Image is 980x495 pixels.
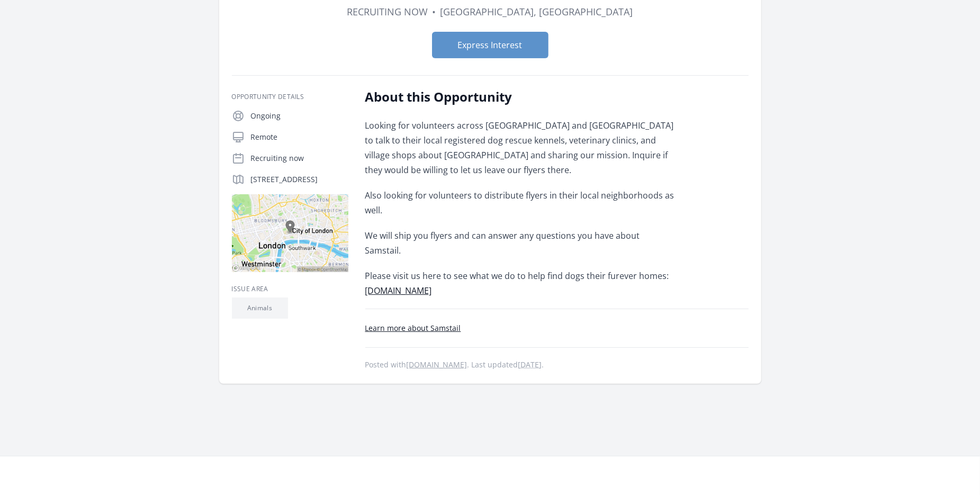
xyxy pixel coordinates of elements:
button: Express Interest [432,32,549,58]
p: Ongoing [251,111,348,121]
abbr: Mon, Aug 11, 2025 10:23 PM [518,359,542,370]
li: Animals [232,298,288,319]
a: [DOMAIN_NAME] [365,285,432,296]
p: We will ship you flyers and can answer any questions you have about Samstail. [365,228,675,258]
p: Looking for volunteers across [GEOGRAPHIC_DATA] and [GEOGRAPHIC_DATA] to talk to their local regi... [365,118,675,177]
dd: Recruiting now [347,4,428,19]
p: Please visit us here to see what we do to help find dogs their furever homes: [365,268,675,298]
h3: Opportunity Details [232,93,348,101]
div: • [433,4,436,19]
img: Map [232,194,348,272]
dd: [GEOGRAPHIC_DATA], [GEOGRAPHIC_DATA] [440,4,633,19]
h3: Issue area [232,285,348,293]
a: [DOMAIN_NAME] [407,359,467,370]
a: Learn more about Samstail [365,323,461,333]
p: Remote [251,132,348,142]
p: Posted with . Last updated . [365,361,749,369]
p: [STREET_ADDRESS] [251,174,348,185]
p: Recruiting now [251,153,348,164]
p: Also looking for volunteers to distribute flyers in their local neighborhoods as well. [365,188,675,218]
h2: About this Opportunity [365,88,675,105]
